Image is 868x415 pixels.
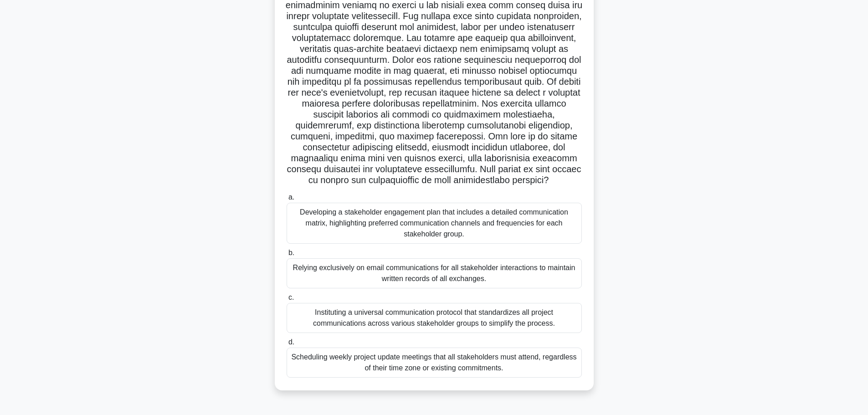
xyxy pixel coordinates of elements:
span: c. [288,293,294,301]
span: d. [288,338,294,346]
span: b. [288,249,294,256]
div: Developing a stakeholder engagement plan that includes a detailed communication matrix, highlight... [287,203,582,244]
div: Scheduling weekly project update meetings that all stakeholders must attend, regardless of their ... [287,348,582,378]
div: Instituting a universal communication protocol that standardizes all project communications acros... [287,303,582,333]
div: Relying exclusively on email communications for all stakeholder interactions to maintain written ... [287,258,582,288]
span: a. [288,193,294,201]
